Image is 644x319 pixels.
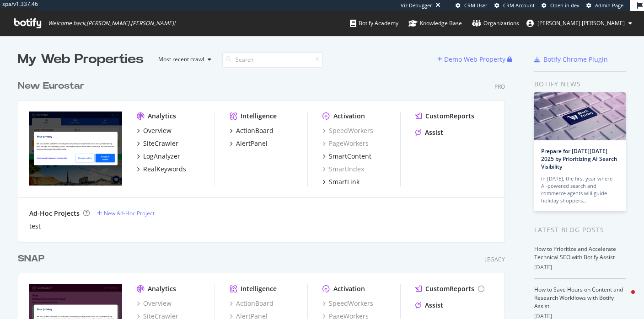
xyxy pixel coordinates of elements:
a: CRM User [456,2,488,9]
div: Activation [333,284,365,293]
div: Intelligence [241,284,277,293]
a: AlertPanel [230,139,268,148]
div: Ad-Hoc Projects [29,209,80,218]
a: How to Prioritize and Accelerate Technical SEO with Botify Assist [534,245,616,261]
a: SmartContent [322,152,371,161]
a: ActionBoard [230,126,274,135]
span: Admin Page [595,2,623,9]
a: Organizations [472,11,519,36]
a: Demo Web Property [437,55,507,63]
div: In [DATE], the first year where AI-powered search and commerce agents will guide holiday shoppers… [541,175,619,204]
div: CustomReports [425,284,474,293]
img: Prepare for Black Friday 2025 by Prioritizing AI Search Visibility [534,92,626,140]
div: Assist [425,128,443,137]
div: ActionBoard [236,126,274,135]
a: Botify Academy [350,11,398,36]
div: Legacy [484,255,505,263]
div: CustomReports [425,112,474,121]
button: Demo Web Property [437,52,507,67]
button: Most recent crawl [151,52,215,67]
a: SiteCrawler [137,139,178,148]
a: Assist [415,301,443,310]
div: SNAP [18,252,44,266]
div: My Web Properties [18,50,144,69]
div: RealKeywords [143,165,186,174]
div: Activation [333,112,365,121]
a: SpeedWorkers [322,299,373,308]
div: Botify news [534,79,626,89]
a: SmartIndex [322,165,364,174]
div: Demo Web Property [444,55,505,64]
a: SNAP [18,252,48,266]
button: [PERSON_NAME].[PERSON_NAME] [519,16,639,31]
a: ActionBoard [230,299,274,308]
a: New Ad-Hoc Project [97,209,155,217]
a: Open in dev [542,2,580,9]
div: SiteCrawler [143,139,178,148]
div: [DATE] [534,263,626,271]
div: LogAnalyzer [143,152,180,161]
div: Most recent crawl [158,57,204,62]
a: Assist [415,128,443,137]
a: Knowledge Base [408,11,462,36]
div: Analytics [148,284,176,293]
div: Botify Academy [350,19,398,28]
a: Overview [137,299,172,308]
span: CRM User [464,2,488,9]
div: Knowledge Base [408,19,462,28]
div: AlertPanel [236,139,268,148]
a: LogAnalyzer [137,152,180,161]
a: SmartLink [322,177,360,186]
iframe: Intercom live chat [613,288,635,310]
div: New Eurostar [18,80,84,93]
a: CustomReports [415,284,484,293]
input: Search [222,52,323,68]
a: CustomReports [415,112,474,121]
div: New Ad-Hoc Project [104,209,155,217]
a: Prepare for [DATE][DATE] 2025 by Prioritizing AI Search Visibility [541,147,617,170]
div: SmartContent [329,152,371,161]
span: Open in dev [550,2,580,9]
a: RealKeywords [137,165,186,174]
div: Overview [143,126,172,135]
a: Overview [137,126,172,135]
div: Organizations [472,19,519,28]
div: Viz Debugger: [401,2,434,9]
div: Botify Chrome Plugin [543,55,608,64]
div: Assist [425,301,443,310]
div: Latest Blog Posts [534,225,626,235]
span: Welcome back, [PERSON_NAME].[PERSON_NAME] ! [48,20,175,27]
a: Admin Page [586,2,623,9]
div: Pro [494,83,505,90]
div: Intelligence [241,112,277,121]
div: SmartLink [329,177,360,186]
a: Botify Chrome Plugin [534,55,608,64]
span: emma.destexhe [537,19,625,27]
img: www.eurostar.com [29,112,122,186]
a: CRM Account [494,2,535,9]
a: SpeedWorkers [322,126,373,135]
span: CRM Account [503,2,535,9]
a: PageWorkers [322,139,369,148]
a: New Eurostar [18,80,88,93]
div: Analytics [148,112,176,121]
a: How to Save Hours on Content and Research Workflows with Botify Assist [534,286,623,310]
a: test [29,222,41,231]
